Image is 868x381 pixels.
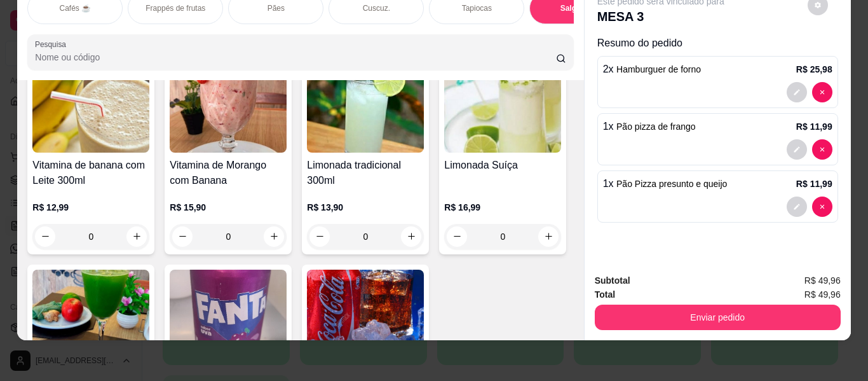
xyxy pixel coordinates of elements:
button: decrease-product-quantity [35,226,55,247]
img: product-image [307,270,424,349]
h4: Vitamina de banana com Leite 300ml [32,158,149,188]
img: product-image [32,73,149,153]
span: Pão Pizza presunto e queijo [616,179,727,189]
span: Hamburguer de forno [616,64,701,74]
h4: Vitamina de Morango com Banana [170,158,287,188]
span: Pão pizza de frango [616,121,696,132]
button: decrease-product-quantity [812,139,832,160]
button: decrease-product-quantity [812,197,832,217]
button: increase-product-quantity [264,226,284,247]
p: Cafés ☕ [59,3,91,13]
button: decrease-product-quantity [812,82,832,102]
span: R$ 49,96 [804,274,841,287]
p: R$ 12,99 [32,201,149,214]
img: product-image [307,73,424,153]
p: Resumo do pedido [597,36,838,51]
p: R$ 13,90 [307,201,424,214]
label: Pesquisa [35,39,71,50]
p: R$ 16,99 [444,201,561,214]
button: decrease-product-quantity [172,226,193,247]
p: 1 x [603,119,696,134]
input: Pesquisa [35,51,556,64]
img: product-image [170,73,287,153]
button: Enviar pedido [595,305,841,330]
strong: Total [595,289,615,300]
p: Pães [268,3,285,13]
img: product-image [32,270,149,349]
h4: Limonada Suíça [444,158,561,173]
button: decrease-product-quantity [787,82,807,102]
p: Frappés de frutas [146,3,205,13]
p: Tapiocas [462,3,492,13]
img: product-image [170,270,287,349]
p: Salgados [560,3,594,13]
button: decrease-product-quantity [447,226,467,247]
button: increase-product-quantity [538,226,559,247]
p: R$ 25,98 [796,63,832,76]
button: decrease-product-quantity [787,139,807,160]
button: decrease-product-quantity [787,197,807,217]
button: decrease-product-quantity [309,226,330,247]
button: increase-product-quantity [401,226,421,247]
p: MESA 3 [597,8,724,25]
button: increase-product-quantity [126,226,147,247]
strong: Subtotal [595,275,630,286]
h4: Limonada tradicional 300ml [307,158,424,188]
p: 2 x [603,62,701,77]
span: R$ 49,96 [804,287,841,301]
p: Cuscuz. [363,3,390,13]
p: R$ 11,99 [796,120,832,133]
p: 1 x [603,176,728,191]
p: R$ 15,90 [170,201,287,214]
p: R$ 11,99 [796,177,832,190]
img: product-image [444,73,561,153]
